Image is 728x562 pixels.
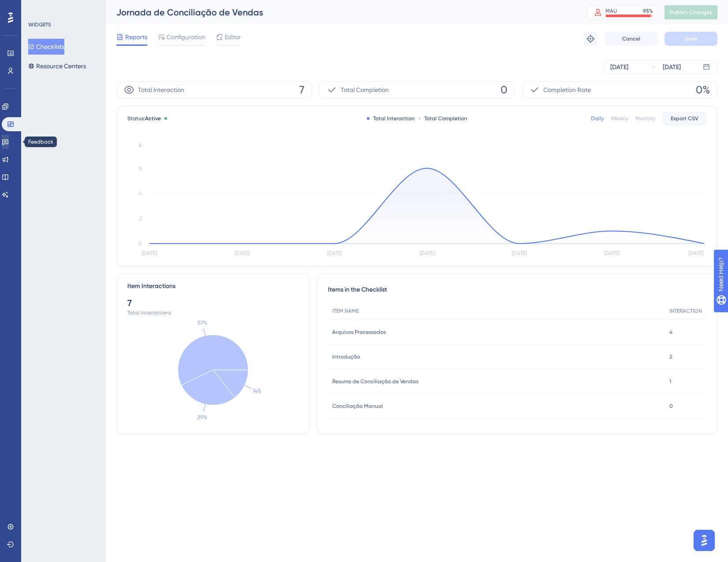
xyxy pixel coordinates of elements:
span: 4 [669,329,672,336]
span: Total Completion [341,85,389,95]
span: Completion Rate [543,85,591,95]
span: Export CSV [671,115,698,122]
div: Jornada de Conciliação de Vendas [116,6,565,18]
span: 7 [299,83,305,97]
span: 2 [669,353,672,360]
tspan: [DATE] [234,250,249,256]
div: Item Interactions [127,281,175,292]
tspan: 4 [139,190,142,196]
span: Need Help? [21,2,55,13]
button: Save [665,32,717,46]
div: 7 [127,297,299,309]
span: Reports [125,32,147,42]
span: Save [685,35,697,42]
tspan: 6 [139,165,142,171]
tspan: 0 [138,240,142,247]
span: Configuration [167,32,205,42]
text: 29% [197,414,207,421]
button: Publish Changes [665,5,717,19]
span: Status: [127,115,161,122]
tspan: [DATE] [420,250,435,256]
span: Total Interaction [138,85,184,95]
span: Active [145,115,161,122]
span: Publish Changes [670,9,712,16]
div: 95 % [643,7,653,15]
div: Total Interaction [367,115,415,122]
tspan: [DATE] [512,250,527,256]
div: Monthly [635,115,655,122]
div: Total Completion [418,115,467,122]
span: ITEM NAME [332,307,359,314]
tspan: [DATE] [327,250,342,256]
div: Weekly [611,115,628,122]
div: [DATE] [610,62,628,72]
button: Cancel [605,32,657,46]
text: 14% [253,388,261,394]
span: Conciliação Manual [332,403,383,410]
button: Export CSV [662,111,706,126]
span: 0 [669,403,673,410]
tspan: 8 [139,142,142,148]
span: 1 [669,378,671,385]
span: Items in the Checklist [328,285,387,295]
div: Daily [591,115,604,122]
div: [DATE] [663,62,681,72]
tspan: 2 [139,215,142,222]
tspan: [DATE] [142,250,157,256]
tspan: [DATE] [688,250,703,256]
button: Resource Centers [28,58,86,74]
text: 57% [197,319,207,326]
iframe: UserGuiding AI Assistant Launcher [691,527,717,554]
span: 0% [696,83,710,97]
button: Checklists [28,39,64,55]
span: Cancel [622,35,640,42]
span: Resumo de Conciliação de Vendas [332,378,418,385]
div: WIDGETS [28,21,51,28]
span: 0 [501,83,507,97]
span: Introdução [332,353,360,360]
span: Arquivos Processados [332,329,386,336]
div: MAU [605,7,617,15]
span: INTERACTION [669,307,702,314]
span: Editor [225,32,241,42]
tspan: [DATE] [604,250,619,256]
